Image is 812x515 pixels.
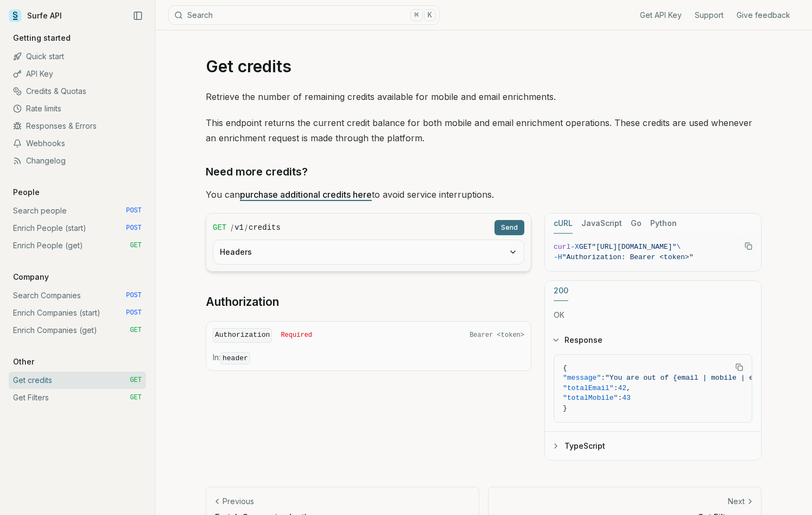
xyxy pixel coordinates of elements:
a: Enrich People (get) GET [9,237,146,254]
p: Other [9,356,39,367]
button: JavaScript [581,213,622,234]
a: API Key [9,65,146,83]
span: POST [126,206,142,215]
span: GET [213,222,226,233]
a: Quick start [9,48,146,65]
a: Search people POST [9,202,146,219]
code: credits [249,222,281,233]
a: Get API Key [640,10,682,21]
button: Search⌘K [168,5,440,25]
p: This endpoint returns the current credit balance for both mobile and email enrichment operations.... [206,115,762,146]
button: Headers [213,240,524,264]
span: { [563,364,567,372]
span: GET [130,326,142,335]
button: TypeScript [545,432,761,460]
kbd: K [424,9,436,21]
kbd: ⌘ [410,9,422,21]
a: purchase additional credits here [240,189,372,200]
a: Changelog [9,152,146,169]
p: Retrieve the number of remaining credits available for mobile and email enrichments. [206,89,762,104]
span: "[URL][DOMAIN_NAME]" [592,243,676,251]
button: Copy Text [740,238,757,254]
span: GET [130,241,142,250]
a: Responses & Errors [9,117,146,135]
button: cURL [554,213,573,234]
span: POST [126,224,142,233]
a: Support [695,10,724,21]
button: Python [650,213,677,234]
p: Previous [223,496,254,507]
span: POST [126,309,142,317]
a: Surfe API [9,8,62,24]
a: Give feedback [737,10,790,21]
button: Copy Text [731,359,747,375]
a: Need more credits? [206,163,308,180]
span: "totalEmail" [563,384,614,392]
p: You can to avoid service interruptions. [206,187,762,202]
p: OK [554,310,752,321]
a: Get credits GET [9,372,146,389]
div: Response [545,354,761,432]
span: / [245,222,248,233]
span: GET [130,376,142,385]
span: } [563,404,567,412]
a: Search Companies POST [9,287,146,304]
button: Collapse Sidebar [130,8,146,24]
a: Credits & Quotas [9,83,146,100]
a: Enrich Companies (get) GET [9,322,146,339]
p: Company [9,272,53,282]
a: Rate limits [9,100,146,117]
p: In: [213,352,524,364]
span: -H [554,253,562,261]
span: "message" [563,374,601,382]
button: Send [494,220,524,235]
span: : [601,374,605,382]
p: Next [728,496,745,507]
span: "Authorization: Bearer <token>" [562,253,694,261]
span: 42 [618,384,626,392]
a: Get Filters GET [9,389,146,406]
span: Bearer <token> [470,331,524,340]
span: -X [570,243,579,251]
a: Authorization [206,294,279,310]
span: / [231,222,233,233]
span: GET [579,243,592,251]
a: Enrich People (start) POST [9,219,146,237]
code: Authorization [213,328,272,343]
button: Response [545,326,761,354]
span: 43 [622,394,631,402]
p: People [9,187,44,198]
button: Go [631,213,642,234]
span: curl [554,243,570,251]
a: Enrich Companies (start) POST [9,304,146,322]
code: header [220,352,250,365]
span: \ [676,243,681,251]
span: : [618,394,622,402]
a: Webhooks [9,135,146,152]
h1: Get credits [206,56,762,76]
span: , [626,384,631,392]
p: Getting started [9,33,75,43]
button: 200 [554,281,568,301]
code: v1 [234,222,244,233]
span: "totalMobile" [563,394,618,402]
span: POST [126,291,142,300]
span: : [614,384,618,392]
span: GET [130,393,142,402]
span: Required [281,331,312,340]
